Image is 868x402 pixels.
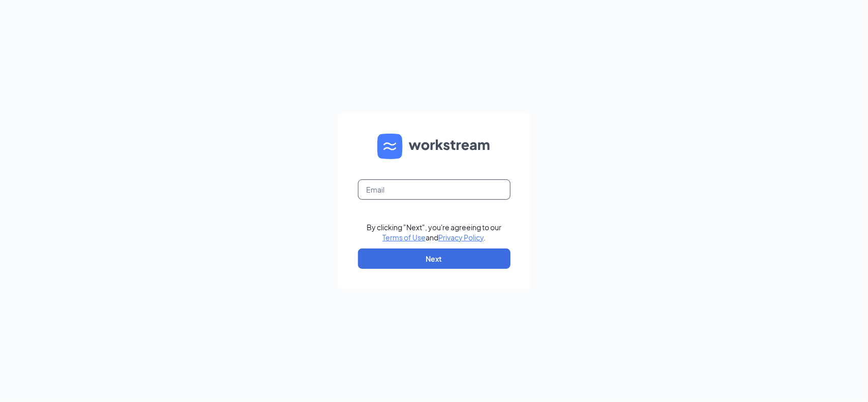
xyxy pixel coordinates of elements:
a: Terms of Use [382,233,426,242]
input: Email [358,179,511,200]
img: WS logo and Workstream text [377,134,491,159]
button: Next [358,249,511,269]
a: Privacy Policy [438,233,484,242]
div: By clicking "Next", you're agreeing to our and . [367,222,501,242]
